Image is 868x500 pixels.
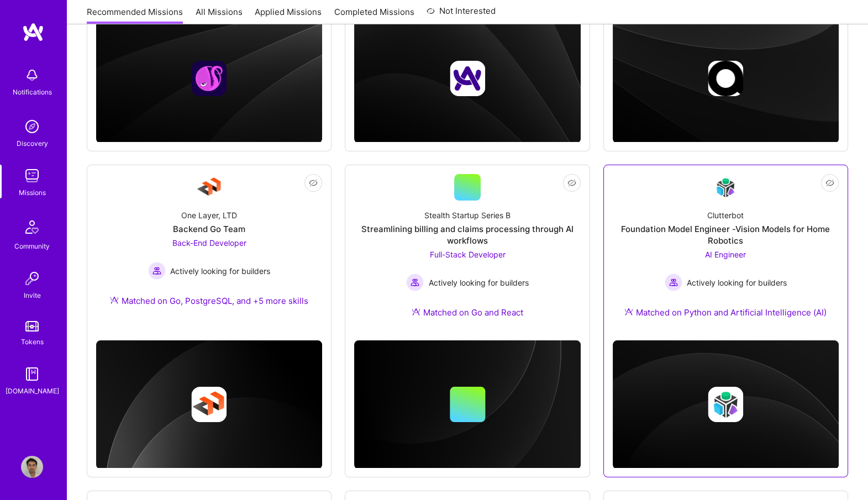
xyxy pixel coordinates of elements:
img: Ateam Purple Icon [624,307,633,316]
img: Company logo [708,61,743,96]
img: logo [22,22,44,42]
a: Applied Missions [255,6,322,24]
img: bell [21,64,43,86]
a: Stealth Startup Series BStreamlining billing and claims processing through AI workflowsFull-Stack... [354,174,580,331]
img: tokens [25,321,39,331]
div: Clutterbot [707,209,744,221]
img: Company Logo [712,175,739,201]
div: Invite [24,290,41,301]
span: Actively looking for builders [428,277,528,288]
div: Stealth Startup Series B [424,209,511,221]
span: Actively looking for builders [170,265,270,277]
div: [DOMAIN_NAME] [6,385,59,397]
img: Company Logo [196,174,223,201]
img: Actively looking for builders [665,273,682,291]
div: Tokens [21,336,44,348]
img: discovery [21,115,43,138]
a: Company LogoOne Layer, LTDBackend Go TeamBack-End Developer Actively looking for buildersActively... [96,174,322,320]
div: Matched on Go and React [412,307,523,318]
a: Not Interested [427,4,496,24]
div: Discovery [17,138,48,149]
img: cover [354,340,580,469]
img: Invite [21,267,43,290]
img: User Avatar [21,456,43,478]
img: Actively looking for builders [406,273,424,291]
span: AI Engineer [705,250,746,259]
div: Streamlining billing and claims processing through AI workflows [354,223,580,246]
img: Community [19,214,45,240]
div: Missions [19,187,46,198]
div: Community [14,240,50,252]
div: Matched on Python and Artificial Intelligence (AI) [624,307,827,318]
img: Company logo [708,387,743,422]
div: Backend Go Team [173,223,245,235]
a: Recommended Missions [87,6,183,24]
div: One Layer, LTD [181,209,237,221]
img: cover [96,340,322,469]
img: Ateam Purple Icon [110,296,119,304]
div: Matched on Go, PostgreSQL, and +5 more skills [110,295,308,307]
img: guide book [21,363,43,385]
img: Ateam Purple Icon [412,307,420,316]
a: Company LogoClutterbotFoundation Model Engineer -Vision Models for Home RoboticsAI Engineer Activ... [613,174,839,331]
a: Completed Missions [334,6,414,24]
a: All Missions [196,6,243,24]
img: Company logo [450,61,485,96]
img: Company logo [192,61,227,96]
img: Company logo [192,387,227,422]
a: User Avatar [18,456,46,478]
div: Foundation Model Engineer -Vision Models for Home Robotics [613,223,839,246]
img: cover [613,340,839,469]
img: Actively looking for builders [148,262,166,280]
span: Actively looking for builders [687,277,787,288]
img: teamwork [21,165,43,187]
span: Back-End Developer [172,238,246,248]
div: Notifications [13,86,52,98]
i: icon EyeClosed [309,178,318,187]
i: icon EyeClosed [825,178,834,187]
span: Full-Stack Developer [429,250,505,259]
i: icon EyeClosed [567,178,576,187]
